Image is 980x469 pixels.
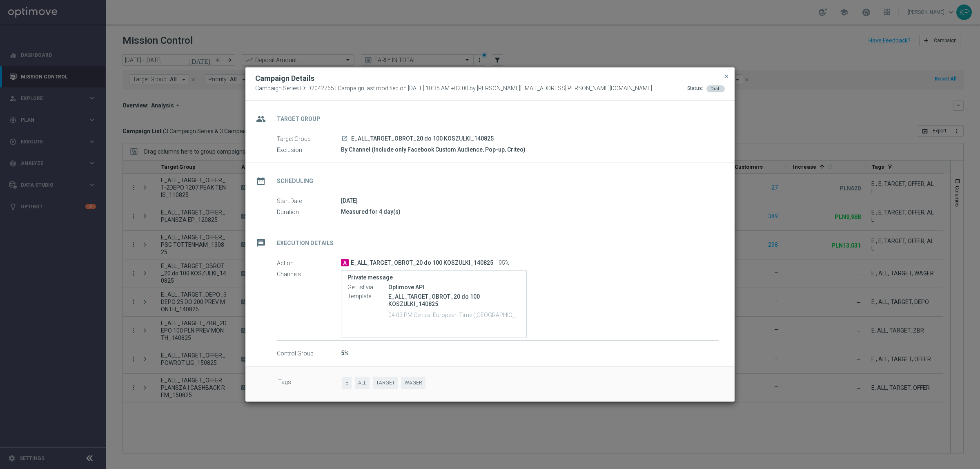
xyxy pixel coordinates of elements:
[341,349,719,357] div: 5%
[277,239,334,247] h2: Execution Details
[373,377,398,389] span: TARGET
[254,112,268,126] i: group
[723,73,730,80] span: close
[351,135,494,143] span: E_ALL_TARGET_OBROT_20 do 100 KOSZULKI_140825
[277,270,341,278] label: Channels
[277,208,341,216] label: Duration
[255,74,314,83] h2: Campaign Details
[342,377,352,389] span: E
[341,208,719,216] div: Measured for 4 day(s)
[341,197,719,205] div: [DATE]
[706,85,725,92] colored-tag: Draft
[277,259,341,267] label: Action
[351,259,493,267] span: E_ALL_TARGET_OBROT_20 do 100 KOSZULKI_140825
[388,283,520,291] div: Optimove API
[710,86,721,92] span: Draft
[401,377,425,389] span: WAGER
[277,115,321,123] h2: Target Group
[341,145,719,154] div: By Channel (Include only Facebook Custom Audience, Pop-up, Criteo)
[347,284,388,291] label: Get list via
[254,174,268,188] i: date_range
[277,177,313,185] h2: Scheduling
[277,135,341,143] label: Target Group
[341,259,349,266] span: A
[277,146,341,154] label: Exclusion
[687,85,703,92] div: Status:
[355,377,370,389] span: ALL
[277,197,341,205] label: Start Date
[277,350,341,357] label: Control Group
[347,293,388,300] label: Template
[278,377,342,389] label: Tags
[499,259,510,267] span: 95%
[341,135,348,142] i: launch
[254,236,268,250] i: message
[388,293,520,308] p: E_ALL_TARGET_OBROT_20 do 100 KOSZULKI_140825
[341,135,348,143] a: launch
[388,310,520,319] p: 04:03 PM Central European Time ([GEOGRAPHIC_DATA]) (UTC +02:00)
[347,274,520,281] label: Private message
[255,85,652,92] span: Campaign Series ID: D2042765 | Campaign last modified on [DATE] 10:35 AM +02:00 by [PERSON_NAME][...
